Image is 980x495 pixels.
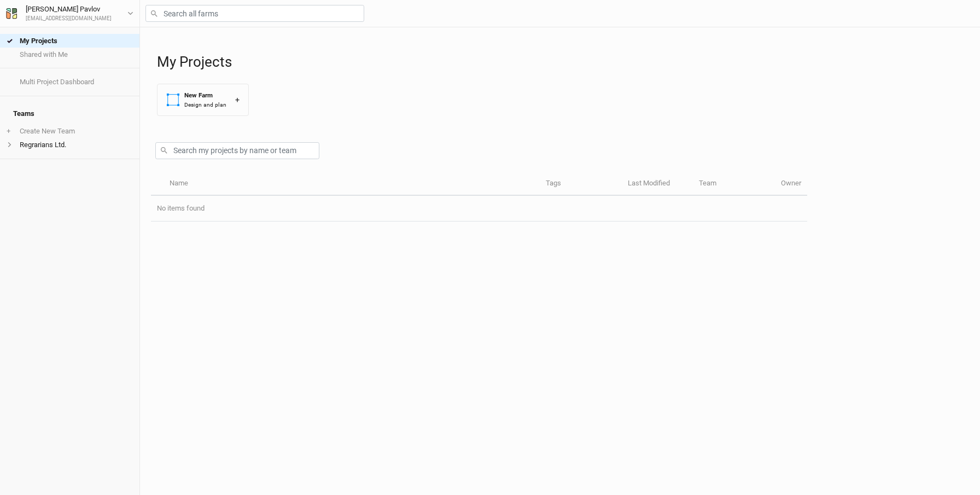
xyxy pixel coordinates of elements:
[235,94,240,106] div: +
[540,172,622,196] th: Tags
[26,15,112,23] div: [EMAIL_ADDRESS][DOMAIN_NAME]
[693,172,775,196] th: Team
[151,196,807,222] td: No items found
[184,91,226,100] div: New Farm
[7,127,10,136] span: +
[157,54,969,71] h1: My Projects
[7,103,133,125] h4: Teams
[145,5,364,22] input: Search all farms
[26,4,112,15] div: [PERSON_NAME] Pavlov
[775,172,807,196] th: Owner
[155,142,319,159] input: Search my projects by name or team
[157,84,249,116] button: New FarmDesign and plan+
[5,3,134,23] button: [PERSON_NAME] Pavlov[EMAIL_ADDRESS][DOMAIN_NAME]
[163,172,539,196] th: Name
[184,101,226,109] div: Design and plan
[622,172,693,196] th: Last Modified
